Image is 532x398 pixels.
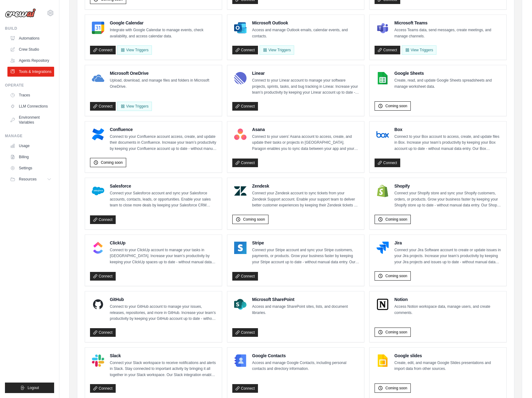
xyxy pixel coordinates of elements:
[7,163,54,173] a: Settings
[234,22,247,34] img: Microsoft Outlook Logo
[260,45,294,55] : View Triggers
[376,242,389,254] img: Jira Logo
[385,386,407,391] span: Coming soon
[110,70,217,76] h4: Microsoft OneDrive
[252,134,359,152] p: Connect to your users’ Asana account to access, create, and update their tasks or projects in [GE...
[90,215,116,224] a: Connect
[252,296,359,303] h4: Microsoft SharePoint
[117,45,152,55] button: View Triggers
[375,159,400,167] a: Connect
[394,126,501,133] h4: Box
[90,328,116,337] a: Connect
[7,174,54,184] button: Resources
[7,67,54,77] a: Tools & Integrations
[90,46,116,54] a: Connect
[232,159,258,167] a: Connect
[385,217,407,222] span: Coming soon
[252,240,359,246] h4: Stripe
[92,185,104,197] img: Salesforce Logo
[394,183,501,189] h4: Shopify
[7,56,54,66] a: Agents Repository
[7,33,54,43] a: Automations
[376,22,389,34] img: Microsoft Teams Logo
[394,70,501,76] h4: Google Sheets
[110,190,217,209] p: Connect your Salesforce account and sync your Salesforce accounts, contacts, leads, or opportunit...
[5,383,54,393] button: Logout
[385,104,407,108] span: Coming soon
[394,134,501,152] p: Connect to your Box account to access, create, and update files in Box. Increase your team’s prod...
[394,78,501,90] p: Create, read, and update Google Sheets spreadsheets and manage worksheet data.
[394,27,501,39] p: Access Teams data, send messages, create meetings, and manage channels.
[376,128,389,141] img: Box Logo
[232,272,258,281] a: Connect
[90,272,116,281] a: Connect
[234,72,247,84] img: Linear Logo
[110,183,217,189] h4: Salesforce
[92,128,104,141] img: Confluence Logo
[110,20,217,26] h4: Google Calendar
[394,304,501,316] p: Access Notion workspace data, manage users, and create comments.
[394,20,501,26] h4: Microsoft Teams
[385,273,407,278] span: Coming soon
[234,128,247,141] img: Asana Logo
[376,298,389,311] img: Notion Logo
[252,70,359,76] h4: Linear
[232,384,258,393] a: Connect
[110,27,217,39] p: Integrate with Google Calendar to manage events, check availability, and access calendar data.
[110,247,217,265] p: Connect to your ClickUp account to manage your tasks in [GEOGRAPHIC_DATA]. Increase your team’s p...
[234,354,247,367] img: Google Contacts Logo
[252,78,359,96] p: Connect to your Linear account to manage your software projects, sprints, tasks, and bug tracking...
[5,26,54,31] div: Build
[375,46,400,54] a: Connect
[252,360,359,372] p: Access and manage Google Contacts, including personal contacts and directory information.
[394,240,501,246] h4: Jira
[252,304,359,316] p: Access and manage SharePoint sites, lists, and document libraries.
[7,112,54,127] a: Environment Variables
[92,22,104,34] img: Google Calendar Logo
[385,330,407,335] span: Coming soon
[252,20,359,26] h4: Microsoft Outlook
[5,8,36,18] img: Logo
[92,354,104,367] img: Slack Logo
[376,72,389,84] img: Google Sheets Logo
[28,385,39,390] span: Logout
[92,298,104,311] img: GitHub Logo
[232,102,258,111] a: Connect
[19,177,36,182] span: Resources
[232,46,258,54] a: Connect
[110,360,217,378] p: Connect your Slack workspace to receive notifications and alerts in Slack. Stay connected to impo...
[252,247,359,265] p: Connect your Stripe account and sync your Stripe customers, payments, or products. Grow your busi...
[90,102,116,111] a: Connect
[110,240,217,246] h4: ClickUp
[394,190,501,209] p: Connect your Shopify store and sync your Shopify customers, orders, or products. Grow your busine...
[101,160,123,165] span: Coming soon
[376,354,389,367] img: Google slides Logo
[234,185,247,197] img: Zendesk Logo
[232,328,258,337] a: Connect
[90,384,116,393] a: Connect
[252,353,359,359] h4: Google Contacts
[234,242,247,254] img: Stripe Logo
[7,141,54,151] a: Usage
[5,133,54,138] div: Manage
[394,296,501,303] h4: Notion
[394,353,501,359] h4: Google slides
[92,72,104,84] img: Microsoft OneDrive Logo
[110,134,217,152] p: Connect to your Confluence account access, create, and update their documents in Confluence. Incr...
[394,247,501,265] p: Connect your Jira Software account to create or update issues in your Jira projects. Increase you...
[252,183,359,189] h4: Zendesk
[252,126,359,133] h4: Asana
[110,353,217,359] h4: Slack
[7,152,54,162] a: Billing
[110,78,217,90] p: Upload, download, and manage files and folders in Microsoft OneDrive.
[110,304,217,322] p: Connect to your GitHub account to manage your issues, releases, repositories, and more in GitHub....
[7,90,54,100] a: Traces
[234,298,247,311] img: Microsoft SharePoint Logo
[252,27,359,39] p: Access and manage Outlook emails, calendar events, and contacts.
[7,101,54,111] a: LLM Connections
[7,44,54,54] a: Crew Studio
[110,296,217,303] h4: GitHub
[5,83,54,88] div: Operate
[252,190,359,209] p: Connect your Zendesk account to sync tickets from your Zendesk Support account. Enable your suppo...
[402,45,436,55] : View Triggers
